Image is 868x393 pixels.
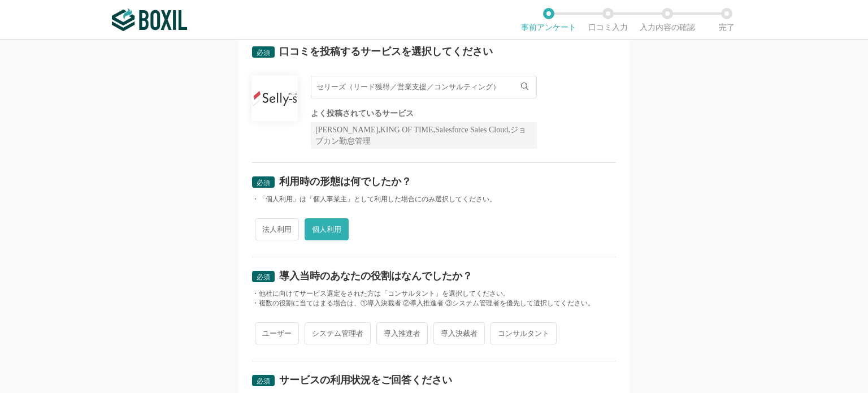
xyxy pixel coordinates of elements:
input: サービス名で検索 [311,76,537,98]
span: 導入推進者 [376,322,428,344]
div: 口コミを投稿するサービスを選択してください [279,46,493,57]
div: 利用時の形態は何でしたか？ [279,176,411,187]
img: ボクシルSaaS_ロゴ [112,8,187,31]
li: 入力内容の確認 [637,8,697,32]
li: 口コミ入力 [578,8,637,32]
span: 必須 [257,49,270,57]
div: ・「個人利用」は「個人事業主」として利用した場合にのみ選択してください。 [252,195,616,204]
span: コンサルタント [491,322,557,344]
span: 必須 [257,179,270,187]
div: [PERSON_NAME],KING OF TIME,Salesforce Sales Cloud,ジョブカン勤怠管理 [311,122,537,149]
div: ・複数の役割に当てはまる場合は、①導入決裁者 ②導入推進者 ③システム管理者を優先して選択してください。 [252,299,616,308]
div: 導入当時のあなたの役割はなんでしたか？ [279,271,472,281]
span: システム管理者 [305,322,371,344]
div: よく投稿されているサービス [311,110,537,118]
div: ・他社に向けてサービス選定をされた方は「コンサルタント」を選択してください。 [252,289,616,299]
span: 個人利用 [305,218,349,240]
div: サービスの利用状況をご回答ください [279,375,452,385]
span: ユーザー [255,322,299,344]
span: 必須 [257,273,270,281]
span: 法人利用 [255,218,299,240]
span: 必須 [257,377,270,385]
span: 導入決裁者 [433,322,485,344]
li: 事前アンケート [519,8,578,32]
li: 完了 [697,8,756,32]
